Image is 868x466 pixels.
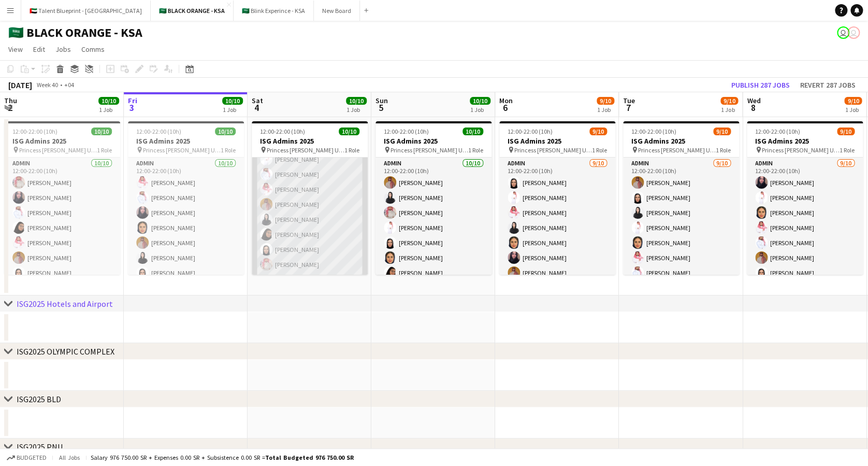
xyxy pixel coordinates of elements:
[375,121,491,275] app-job-card: 12:00-22:00 (10h)10/10ISG Admins 2025 Princess [PERSON_NAME] University1 RoleAdmin10/1012:00-22:0...
[747,96,760,105] span: Wed
[77,43,109,56] a: Comms
[136,128,181,135] span: 12:00-22:00 (10h)
[250,102,263,114] span: 4
[57,454,82,461] span: All jobs
[375,136,491,146] h3: ISG Admins 2025
[128,136,244,146] h3: ISG Admins 2025
[215,128,236,135] span: 10/10
[344,146,359,154] span: 1 Role
[3,102,17,114] span: 2
[128,158,244,328] app-card-role: Admin10/1012:00-22:00 (10h)[PERSON_NAME][PERSON_NAME][PERSON_NAME][PERSON_NAME][PERSON_NAME][PERS...
[234,1,314,21] button: 🇸🇦 Blink Experince - KSA
[597,97,614,105] span: 9/10
[390,146,468,154] span: Princess [PERSON_NAME] University
[252,121,368,275] app-job-card: 12:00-22:00 (10h)10/10ISG Admins 2025 Princess [PERSON_NAME] University1 Role[PERSON_NAME][PERSON...
[33,45,45,54] span: Edit
[638,146,716,154] span: Princess [PERSON_NAME] University
[17,299,113,309] div: ISG2025 Hotels and Airport
[837,128,855,135] span: 9/10
[499,136,615,146] h3: ISG Admins 2025
[99,106,119,114] div: 1 Job
[346,106,366,114] div: 1 Job
[223,106,242,114] div: 1 Job
[499,121,615,275] app-job-card: 12:00-22:00 (10h)9/10ISG Admins 2025 Princess [PERSON_NAME] University1 RoleAdmin9/1012:00-22:00 ...
[267,146,344,154] span: Princess [PERSON_NAME] University
[747,158,863,328] app-card-role: Admin9/1012:00-22:00 (10h)[PERSON_NAME][PERSON_NAME][PERSON_NAME][PERSON_NAME][PERSON_NAME][PERSO...
[260,128,305,135] span: 12:00-22:00 (10h)
[81,45,105,54] span: Comms
[252,96,263,105] span: Sat
[375,96,388,105] span: Sun
[716,146,731,154] span: 1 Role
[314,1,360,21] button: New Board
[747,121,863,275] app-job-card: 12:00-22:00 (10h)9/10ISG Admins 2025 Princess [PERSON_NAME] University1 RoleAdmin9/1012:00-22:00 ...
[499,96,513,105] span: Mon
[597,106,614,114] div: 1 Job
[128,121,244,275] app-job-card: 12:00-22:00 (10h)10/10ISG Admins 2025 Princess [PERSON_NAME] University1 RoleAdmin10/1012:00-22:0...
[747,136,863,146] h3: ISG Admins 2025
[12,128,57,135] span: 12:00-22:00 (10h)
[98,97,119,105] span: 10/10
[837,26,849,39] app-user-avatar: Abdulwahab Al Hijan
[845,106,861,114] div: 1 Job
[8,25,142,40] h1: 🇸🇦 BLACK ORANGE - KSA
[713,128,731,135] span: 9/10
[51,43,75,56] a: Jobs
[727,78,794,92] button: Publish 287 jobs
[623,158,739,328] app-card-role: Admin9/1012:00-22:00 (10h)[PERSON_NAME][PERSON_NAME][PERSON_NAME][PERSON_NAME][PERSON_NAME][PERSO...
[34,81,60,89] span: Week 40
[844,97,862,105] span: 9/10
[840,146,855,154] span: 1 Role
[151,1,234,21] button: 🇸🇦 BLACK ORANGE - KSA
[21,1,151,21] button: 🇦🇪 Talent Blueprint - [GEOGRAPHIC_DATA]
[128,96,137,105] span: Fri
[17,442,63,452] div: ISG2025 PNU
[745,102,760,114] span: 8
[847,26,860,39] app-user-avatar: Abdulwahab Al Hijan
[4,158,120,328] app-card-role: Admin10/1012:00-22:00 (10h)[PERSON_NAME][PERSON_NAME][PERSON_NAME][PERSON_NAME][PERSON_NAME][PERS...
[589,128,607,135] span: 9/10
[17,394,61,404] div: ISG2025 BLD
[64,81,74,89] div: +04
[720,97,738,105] span: 9/10
[470,97,490,105] span: 10/10
[221,146,236,154] span: 1 Role
[252,104,368,275] app-card-role: [PERSON_NAME][PERSON_NAME][PERSON_NAME][PERSON_NAME][PERSON_NAME][PERSON_NAME][PERSON_NAME][PERSO...
[4,43,27,56] a: View
[470,106,490,114] div: 1 Job
[621,102,635,114] span: 7
[498,102,513,114] span: 6
[508,128,553,135] span: 12:00-22:00 (10h)
[17,454,47,461] span: Budgeted
[631,128,676,135] span: 12:00-22:00 (10h)
[721,106,737,114] div: 1 Job
[762,146,840,154] span: Princess [PERSON_NAME] University
[29,43,49,56] a: Edit
[592,146,607,154] span: 1 Role
[346,97,367,105] span: 10/10
[623,136,739,146] h3: ISG Admins 2025
[91,454,354,461] div: Salary 976 750.00 SR + Expenses 0.00 SR + Subsistence 0.00 SR =
[55,45,71,54] span: Jobs
[97,146,112,154] span: 1 Role
[375,158,491,328] app-card-role: Admin10/1012:00-22:00 (10h)[PERSON_NAME][PERSON_NAME][PERSON_NAME][PERSON_NAME][PERSON_NAME][PERS...
[623,96,635,105] span: Tue
[468,146,483,154] span: 1 Role
[755,128,800,135] span: 12:00-22:00 (10h)
[623,121,739,275] app-job-card: 12:00-22:00 (10h)9/10ISG Admins 2025 Princess [PERSON_NAME] University1 RoleAdmin9/1012:00-22:00 ...
[796,78,860,92] button: Revert 287 jobs
[222,97,243,105] span: 10/10
[265,454,354,461] span: Total Budgeted 976 750.00 SR
[4,121,120,275] app-job-card: 12:00-22:00 (10h)10/10ISG Admins 2025 Princess [PERSON_NAME] University1 RoleAdmin10/1012:00-22:0...
[339,128,359,135] span: 10/10
[17,346,114,357] div: ISG2025 OLYMPIC COMPLEX
[8,45,23,54] span: View
[384,128,429,135] span: 12:00-22:00 (10h)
